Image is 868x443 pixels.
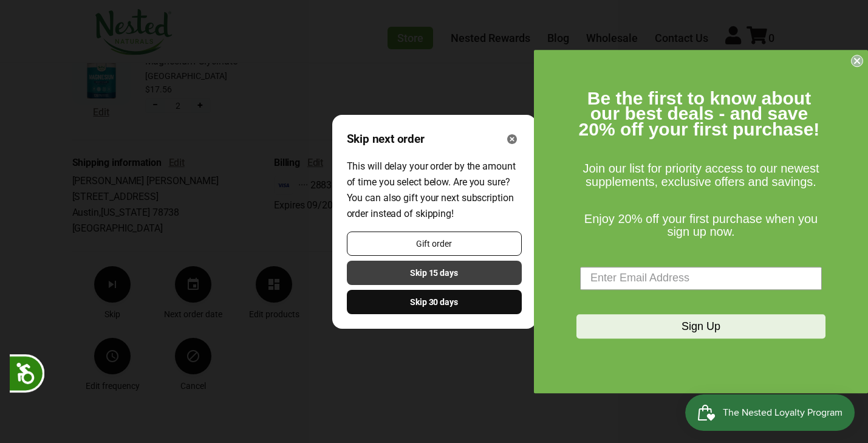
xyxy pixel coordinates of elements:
[347,261,522,285] button: Skip 15 days
[18,75,207,117] div: We're currently OFLINE, but if you fill out the form below - we will get back to as soon as possi...
[579,88,820,139] span: Be the first to know about our best deals - and save 20% off your first purchase!
[18,49,207,75] div: Hello!
[347,232,522,256] button: Gift next subscription order instead
[583,162,819,189] span: Join our list for priority access to our newest supplements, exclusive offers and savings.
[534,50,868,393] div: FLYOUT Form
[347,160,516,219] span: This will delay your order by the amount of time you select below. Are you sure?
[416,237,452,250] span: Gift order
[347,131,425,148] span: Skip next order
[584,212,818,239] span: Enjoy 20% off your first purchase when you sign up now.
[685,394,856,431] iframe: Button to open loyalty program pop-up
[502,129,522,149] button: Close
[580,267,822,290] input: Enter Email Address
[410,266,458,280] span: Skip 15 days
[347,290,522,314] button: Skip 30 days
[851,55,863,67] button: Close dialog
[576,314,825,338] button: Sign Up
[347,192,514,219] span: You can also gift your next subscription order instead of skipping!
[410,295,458,309] span: Skip 30 days
[18,18,192,35] div: Shop name
[18,36,192,49] div: Offline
